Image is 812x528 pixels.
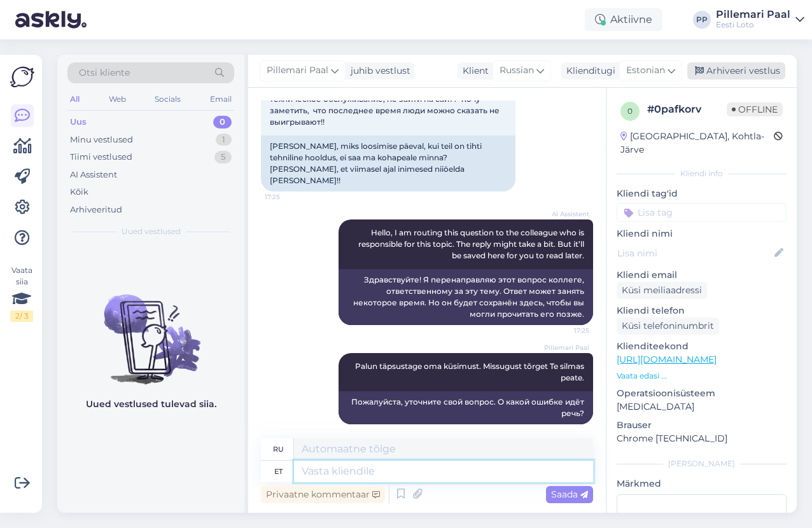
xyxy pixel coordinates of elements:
[261,486,385,503] div: Privaatne kommentaar
[542,326,589,335] span: 17:25
[213,116,232,129] div: 0
[500,64,534,78] span: Russian
[358,228,586,260] span: Hello, I am routing this question to the colleague who is responsible for this topic. The reply m...
[70,151,132,163] div: Tiimi vestlused
[617,317,719,335] div: Küsi telefoninumbrit
[716,10,790,20] div: Pillemari Paal
[122,226,181,237] span: Uued vestlused
[57,272,244,386] img: No chats
[617,400,787,413] p: [MEDICAL_DATA]
[207,91,234,108] div: Email
[617,477,787,490] p: Märkmed
[627,106,633,116] span: 0
[617,203,787,222] input: Lisa tag
[542,425,589,434] span: 19:02
[10,310,33,322] div: 2 / 3
[617,458,787,469] div: [PERSON_NAME]
[542,343,589,352] span: Pillemari Paal
[617,340,787,353] p: Klienditeekond
[626,64,665,78] span: Estonian
[214,151,232,163] div: 5
[617,227,787,240] p: Kliendi nimi
[86,398,216,411] p: Uued vestlused tulevad siia.
[542,209,589,219] span: AI Assistent
[67,91,82,108] div: All
[458,64,489,78] div: Klient
[617,187,787,200] p: Kliendi tag'id
[79,66,130,80] span: Otsi kliente
[693,11,711,29] div: PP
[261,135,515,191] div: [PERSON_NAME], miks loosimise päeval, kui teil on tihti tehniline hooldus, ei saa ma kohapeale mi...
[70,186,88,198] div: Kõik
[70,134,133,146] div: Minu vestlused
[617,419,787,432] p: Brauser
[152,91,183,108] div: Socials
[561,64,615,78] div: Klienditugi
[339,269,593,325] div: Здравствуйте! Я перенаправляю этот вопрос коллеге, ответственному за эту тему. Ответ может занять...
[551,489,588,500] span: Saada
[727,102,783,116] span: Offline
[273,438,284,460] div: ru
[585,8,662,31] div: Aktiivne
[617,168,787,179] div: Kliendi info
[265,192,312,202] span: 17:25
[620,130,774,156] div: [GEOGRAPHIC_DATA], Kohtla-Järve
[617,370,787,382] p: Vaata edasi ...
[647,102,727,117] div: # 0pafkorv
[716,20,790,30] div: Eesti Loto
[617,246,772,260] input: Lisa nimi
[216,134,232,146] div: 1
[106,91,129,108] div: Web
[617,387,787,400] p: Operatsioonisüsteem
[339,391,593,424] div: Пожалуйста, уточните свой вопрос. О какой ошибке идёт речь?
[617,282,707,299] div: Küsi meiliaadressi
[355,361,586,382] span: Palun täpsustage oma küsimust. Missugust tõrget Te silmas peate.
[70,169,117,181] div: AI Assistent
[70,116,87,129] div: Uus
[346,64,410,78] div: juhib vestlust
[716,10,804,30] a: Pillemari PaalEesti Loto
[687,62,785,80] div: Arhiveeri vestlus
[617,432,787,445] p: Chrome [TECHNICAL_ID]
[10,65,34,89] img: Askly Logo
[617,354,717,365] a: [URL][DOMAIN_NAME]
[617,304,787,317] p: Kliendi telefon
[274,461,283,482] div: et
[70,204,122,216] div: Arhiveeritud
[267,64,328,78] span: Pillemari Paal
[617,268,787,282] p: Kliendi email
[10,265,33,322] div: Vaata siia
